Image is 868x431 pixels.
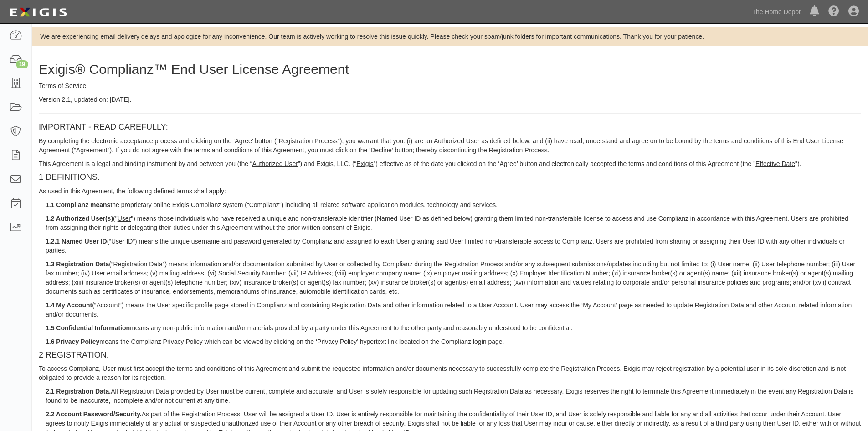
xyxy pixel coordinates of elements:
strong: 1.4 My Account [46,301,92,309]
p: This Agreement is a legal and binding instrument by and between you (the “ ”) and Exigis, LLC. (“... [39,159,861,168]
u: Complianz [249,201,279,208]
strong: 1.2 Authorized User(s) [46,215,113,222]
p: All Registration Data provided by User must be current, complete and accurate, and User is solely... [46,387,861,405]
u: Registration Process [279,137,338,145]
strong: 2.2 Account Password/Security. [46,410,142,418]
p: means any non-public information and/or materials provided by a party under this Agreement to the... [46,323,861,332]
p: (“ ”) means information and/or documentation submitted by User or collected by Complianz during t... [46,260,861,296]
p: (“ ”) means the User specific profile page stored in Complianz and containing Registration Data a... [46,301,861,319]
p: Terms of Service [39,81,861,90]
u: User ID [111,238,133,245]
strong: 1.2.1 Named User ID [46,238,107,245]
p: As used in this Agreement, the following defined terms shall apply: [39,187,861,196]
p: means the Complianz Privacy Policy which can be viewed by clicking on the ‘Privacy Policy’ hypert... [46,337,861,346]
div: We are experiencing email delivery delays and apologize for any inconvenience. Our team is active... [32,32,868,41]
strong: 1.1 Complianz means [46,201,110,208]
h4: 2 REGISTRATION. [39,351,861,360]
u: Effective Date [755,160,795,167]
u: Exigis [356,160,373,167]
p: Version 2.1, updated on: [DATE]. [39,95,861,104]
p: (“ ”) means the unique username and password generated by Complianz and assigned to each User gra... [46,237,861,255]
u: IMPORTANT - READ CAREFULLY: [39,122,168,131]
u: Authorized User [252,160,298,167]
img: logo-5460c22ac91f19d4615b14bd174203de0afe785f0fc80cf4dbbc73dc1793850b.png [7,4,70,21]
p: the proprietary online Exigis Complianz system (“ ”) including all related software application m... [46,200,861,209]
u: User [118,215,131,222]
strong: 1.3 Registration Data [46,260,109,268]
strong: 2.1 Registration Data. [46,388,111,395]
u: Registration Data [113,260,163,268]
strong: 1.5 Confidential Information [46,324,130,332]
u: Account [97,301,120,309]
h2: Exigis® Complianz™ End User License Agreement [39,62,861,77]
strong: 1.6 Privacy Policy [46,338,99,345]
p: (" ") means those individuals who have received a unique and non-transferable identifier (Named U... [46,214,861,232]
p: By completing the electronic acceptance process and clicking on the ‘Agree’ button (" "), you war... [39,136,861,155]
i: Help Center - Complianz [828,6,839,17]
a: The Home Depot [747,3,805,21]
div: 19 [16,60,28,68]
u: Agreement [76,146,107,154]
p: To access Complianz, User must first accept the terms and conditions of this Agreement and submit... [39,364,861,382]
h4: 1 DEFINITIONS. [39,173,861,182]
